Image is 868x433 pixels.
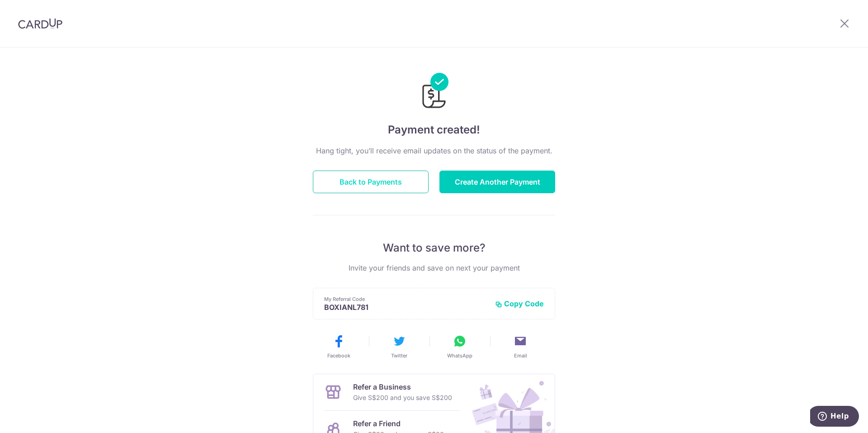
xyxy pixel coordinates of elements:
[391,352,407,359] span: Twitter
[495,299,544,308] button: Copy Code
[439,171,555,193] button: Create Another Payment
[313,122,555,138] h4: Payment created!
[447,352,472,359] span: WhatsApp
[353,418,444,429] p: Refer a Friend
[514,352,527,359] span: Email
[18,18,62,29] img: CardUp
[313,241,555,255] p: Want to save more?
[494,334,547,359] button: Email
[433,334,486,359] button: WhatsApp
[313,171,429,193] button: Back to Payments
[324,295,488,303] p: My Referral Code
[313,262,555,273] p: Invite your friends and save on next your payment
[324,303,488,312] p: BOXIANL781
[810,406,859,428] iframe: Opens a widget where you can find more information
[313,145,555,156] p: Hang tight, you’ll receive email updates on the status of the payment.
[353,381,452,392] p: Refer a Business
[312,334,365,359] button: Facebook
[373,334,426,359] button: Twitter
[353,392,452,403] p: Give S$200 and you save S$200
[420,73,448,111] img: Payments
[327,352,350,359] span: Facebook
